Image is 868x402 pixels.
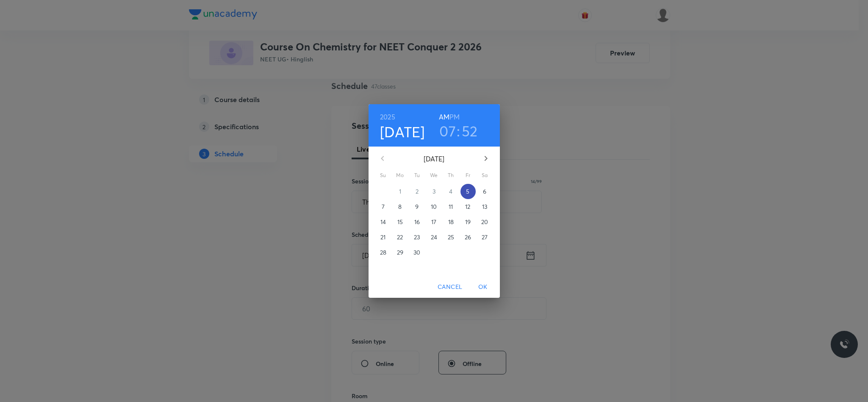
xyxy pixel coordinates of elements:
[398,202,402,211] p: 8
[427,230,442,245] button: 24
[414,218,420,226] p: 16
[444,199,459,214] button: 11
[414,233,420,241] p: 23
[410,199,425,214] button: 9
[439,122,456,140] button: 07
[444,214,459,230] button: 18
[477,199,493,214] button: 13
[415,202,419,211] p: 9
[393,245,408,260] button: 29
[410,171,425,180] span: Tu
[466,187,469,196] p: 5
[427,171,442,180] span: We
[427,214,442,230] button: 17
[481,218,488,226] p: 20
[380,233,385,241] p: 21
[382,202,385,211] p: 7
[393,230,408,245] button: 22
[462,122,478,140] button: 52
[460,230,476,245] button: 26
[393,154,476,164] p: [DATE]
[444,230,459,245] button: 25
[465,233,471,241] p: 26
[413,248,420,257] p: 30
[460,199,476,214] button: 12
[482,233,488,241] p: 27
[380,218,386,226] p: 14
[376,230,391,245] button: 21
[380,111,395,123] button: 2025
[431,202,437,211] p: 10
[449,202,453,211] p: 11
[410,214,425,230] button: 16
[469,279,496,295] button: OK
[376,171,391,180] span: Su
[434,279,466,295] button: Cancel
[449,111,460,123] button: PM
[444,171,459,180] span: Th
[397,233,403,241] p: 22
[465,218,471,226] p: 19
[410,245,425,260] button: 30
[482,202,487,211] p: 13
[393,171,408,180] span: Mo
[460,171,476,180] span: Fr
[410,230,425,245] button: 23
[473,282,493,292] span: OK
[448,233,454,241] p: 25
[397,218,403,226] p: 15
[431,233,437,241] p: 24
[380,123,425,141] button: [DATE]
[460,214,476,230] button: 19
[477,171,493,180] span: Sa
[438,282,462,292] span: Cancel
[439,111,449,123] button: AM
[460,184,476,199] button: 5
[393,214,408,230] button: 15
[483,187,486,196] p: 6
[465,202,470,211] p: 12
[477,184,493,199] button: 6
[457,122,460,140] h3: :
[376,214,391,230] button: 14
[376,245,391,260] button: 28
[393,199,408,214] button: 8
[448,218,454,226] p: 18
[477,230,493,245] button: 27
[380,248,386,257] p: 28
[431,218,436,226] p: 17
[397,248,403,257] p: 29
[427,199,442,214] button: 10
[376,199,391,214] button: 7
[477,214,493,230] button: 20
